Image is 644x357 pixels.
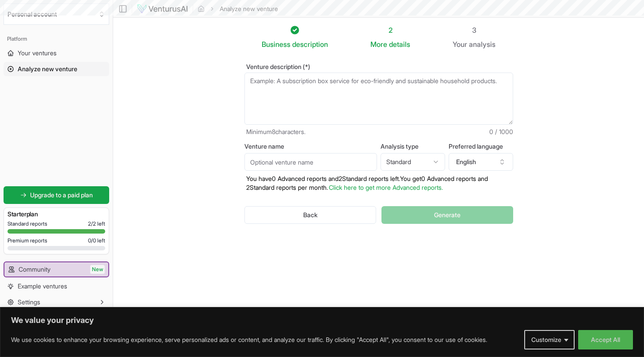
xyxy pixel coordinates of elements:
[18,298,40,307] span: Settings
[370,25,410,35] div: 2
[244,64,513,70] label: Venture description (*)
[453,25,495,35] div: 3
[449,143,513,150] label: Preferred language
[88,220,105,227] span: 2 / 2 left
[18,49,57,58] span: Your ventures
[489,127,513,136] span: 0 / 1000
[370,39,387,50] span: More
[246,127,305,136] span: Minimum 8 characters.
[244,206,377,224] button: Back
[4,279,109,293] a: Example ventures
[381,143,445,150] label: Analysis type
[18,282,67,291] span: Example ventures
[11,334,487,345] p: We use cookies to enhance your browsing experience, serve personalized ads or content, and analyz...
[90,265,105,274] span: New
[469,40,495,49] span: analysis
[244,143,377,150] label: Venture name
[389,40,410,49] span: details
[18,65,77,73] span: Analyze new venture
[4,46,109,60] a: Your ventures
[19,265,50,274] span: Community
[88,237,105,244] span: 0 / 0 left
[4,32,109,46] div: Platform
[4,62,109,76] a: Analyze new venture
[11,315,633,326] p: We value your privacy
[244,174,513,192] p: You have 0 Advanced reports and 2 Standard reports left. Y ou get 0 Advanced reports and 2 Standa...
[329,184,443,191] a: Click here to get more Advanced reports.
[4,295,109,309] button: Settings
[244,153,377,171] input: Optional venture name
[4,186,109,204] a: Upgrade to a paid plan
[524,330,575,349] button: Customize
[30,191,93,200] span: Upgrade to a paid plan
[4,262,108,276] a: CommunityNew
[453,39,467,50] span: Your
[8,210,105,219] h3: Starter plan
[262,39,290,50] span: Business
[449,153,513,171] button: English
[8,220,47,227] span: Standard reports
[292,40,328,49] span: description
[8,237,47,244] span: Premium reports
[578,330,633,349] button: Accept All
